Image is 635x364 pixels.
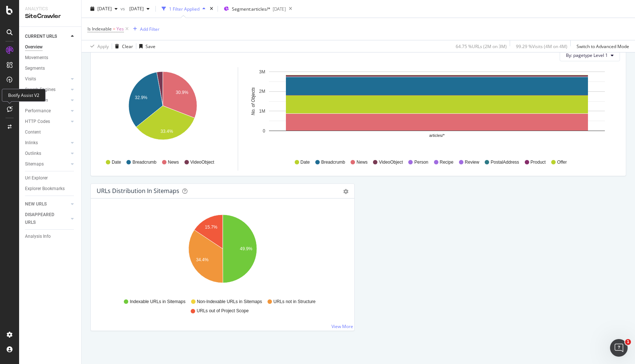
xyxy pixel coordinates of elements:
a: HTTP Codes [25,118,69,125]
a: DISAPPEARED URLS [25,211,69,226]
a: Visits [25,75,69,83]
span: Breadcrumb [132,159,156,165]
span: vs [121,6,126,12]
div: Save [146,43,155,49]
a: CURRENT URLS [25,33,69,40]
span: Recipe [440,159,453,165]
a: Explorer Bookmarks [25,185,76,193]
span: Breadcrumb [321,159,345,165]
div: Visits [25,75,36,83]
text: 49.9% [240,246,252,251]
span: Date [112,159,121,165]
a: Distribution [25,97,69,104]
div: Apply [97,43,109,49]
span: Offer [557,159,567,165]
div: NEW URLS [25,200,47,208]
div: Inlinks [25,139,38,147]
div: Segments [25,65,45,72]
div: HTTP Codes [25,118,50,125]
span: URLs not in Structure [273,299,316,305]
div: Sitemaps [25,160,44,168]
div: gear [343,189,348,194]
div: Switch to Advanced Mode [577,43,629,49]
span: Yes [116,24,124,34]
button: Apply [87,40,109,52]
button: [DATE] [87,3,121,15]
text: 15.7% [205,225,217,230]
span: 2024 Mar. 30th [126,6,144,12]
span: VideoObject [190,159,214,165]
text: 3M [259,69,265,74]
span: PostalAddress [491,159,519,165]
svg: A chart. [247,67,620,152]
span: 1 [625,339,631,345]
span: News [168,159,179,165]
text: 2M [259,89,265,94]
div: times [208,5,215,12]
button: Add Filter [130,25,159,33]
div: Url Explorer [25,174,48,182]
div: 64.75 % URLs ( 2M on 3M ) [456,43,507,49]
a: Movements [25,54,76,62]
span: News [356,159,367,165]
div: Movements [25,54,48,62]
a: Search Engines [25,86,69,94]
button: Segment:articles/*[DATE] [221,3,286,15]
text: 34.4% [196,257,208,262]
text: No. of Objects [251,87,256,115]
div: Search Engines [25,86,55,94]
button: Clear [112,40,133,52]
a: NEW URLS [25,200,69,208]
span: Segment: articles/* [232,6,270,12]
button: Switch to Advanced Mode [574,40,629,52]
div: Botify Assist V2 [2,89,46,102]
div: Explorer Bookmarks [25,185,65,193]
div: SiteCrawler [25,12,75,21]
div: 1 Filter Applied [169,6,200,12]
a: Outlinks [25,150,69,157]
div: Clear [122,43,133,49]
div: Analysis Info [25,233,51,240]
button: 1 Filter Applied [159,3,208,15]
div: Overview [25,43,43,51]
text: 0 [263,128,265,134]
text: 32.9% [135,95,147,100]
a: Segments [25,65,76,72]
a: Url Explorer [25,174,76,182]
div: CURRENT URLS [25,33,57,40]
span: By: pagetype Level 1 [566,52,608,58]
div: Content [25,128,41,136]
a: Content [25,128,76,136]
span: Product [531,159,546,165]
a: Sitemaps [25,160,69,168]
svg: A chart. [97,210,348,295]
svg: A chart. [98,67,227,152]
div: URLs Distribution in Sitemaps [97,187,179,194]
text: 1M [259,109,265,114]
text: 33.4% [161,129,173,134]
a: View More [331,323,353,330]
div: Performance [25,107,51,115]
span: Person [414,159,428,165]
div: DISAPPEARED URLS [25,211,62,226]
button: By: pagetype Level 1 [560,50,620,61]
div: Add Filter [140,26,159,32]
a: Performance [25,107,69,115]
text: 30.9% [176,90,188,95]
a: Analysis Info [25,233,76,240]
span: URLs out of Project Scope [197,308,248,314]
div: Analytics [25,6,75,12]
a: Overview [25,43,76,51]
div: [DATE] [273,6,286,12]
a: Inlinks [25,139,69,147]
button: [DATE] [126,3,153,15]
span: Is Indexable [87,26,112,32]
div: Outlinks [25,150,41,157]
text: articles/* [429,133,445,138]
span: Non-Indexable URLs in Sitemaps [197,299,262,305]
span: VideoObject [379,159,403,165]
span: Indexable URLs in Sitemaps [130,299,185,305]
